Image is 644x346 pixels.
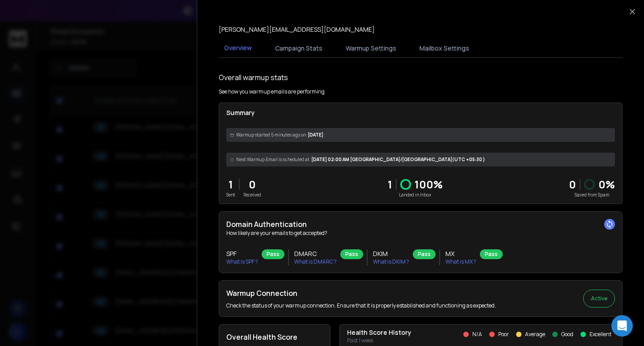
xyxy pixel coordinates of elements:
p: Past 1 week [347,337,411,344]
p: 0 % [598,177,615,192]
p: 0 [243,177,261,192]
p: What is SPF ? [226,258,258,265]
div: Pass [262,249,284,259]
div: Pass [340,249,363,259]
button: Campaign Stats [270,38,328,58]
p: What is DKIM ? [373,258,409,265]
p: Check the status of your warmup connection. Ensure that it is properly established and functionin... [226,302,496,309]
p: [PERSON_NAME][EMAIL_ADDRESS][DOMAIN_NAME] [219,25,375,34]
strong: 0 [569,177,576,192]
div: Open Intercom Messenger [611,315,633,337]
button: Warmup Settings [340,38,402,58]
p: What is MX ? [445,258,476,265]
h3: DKIM [373,249,409,258]
p: Landed in Inbox [388,192,443,198]
h3: SPF [226,249,258,258]
p: Good [561,331,573,338]
span: Warmup started 5 minutes ago on [236,132,306,138]
p: Received [243,192,261,198]
p: N/A [472,331,482,338]
h3: MX [445,249,476,258]
p: Sent [226,192,235,198]
p: Poor [498,331,509,338]
p: Average [525,331,545,338]
p: Summary [226,108,615,117]
div: Pass [413,249,436,259]
p: What is DMARC ? [294,258,337,265]
h1: Overall warmup stats [219,72,288,83]
p: See how you warmup emails are performing [219,88,325,95]
div: [DATE] [226,128,615,142]
div: [DATE] 02:00 AM [GEOGRAPHIC_DATA]/[GEOGRAPHIC_DATA] (UTC +05:30 ) [226,153,615,167]
p: Excellent [589,331,611,338]
p: How likely are your emails to get accepted? [226,230,615,237]
h2: Overall Health Score [226,332,323,342]
span: Next Warmup Email is scheduled at [236,156,309,163]
button: Active [583,290,615,308]
p: 1 [388,177,392,192]
p: Saved from Spam [569,192,615,198]
h2: Domain Authentication [226,219,615,230]
div: Pass [480,249,503,259]
h3: DMARC [294,249,337,258]
p: 1 [226,177,235,192]
p: 100 % [415,177,443,192]
button: Mailbox Settings [414,38,475,58]
p: Health Score History [347,328,411,337]
h2: Warmup Connection [226,288,496,299]
button: Overview [219,38,257,59]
